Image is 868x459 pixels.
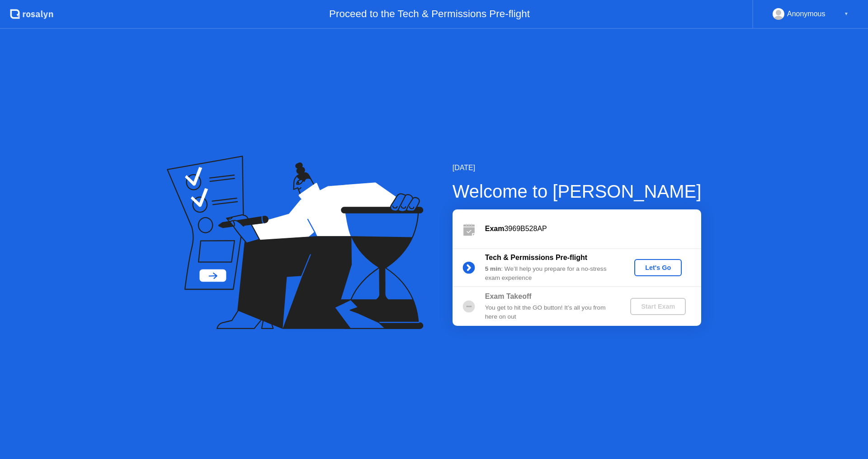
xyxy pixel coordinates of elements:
b: 5 min [485,265,501,272]
b: Tech & Permissions Pre-flight [485,254,587,261]
div: You get to hit the GO button! It’s all you from here on out [485,303,615,322]
button: Let's Go [634,259,682,276]
div: [DATE] [453,162,702,173]
div: 3969B528AP [485,223,701,234]
b: Exam Takeoff [485,292,532,300]
div: : We’ll help you prepare for a no-stress exam experience [485,264,615,283]
div: ▼ [844,8,849,20]
div: Anonymous [787,8,826,20]
div: Welcome to [PERSON_NAME] [453,178,702,205]
div: Start Exam [634,303,682,310]
div: Let's Go [638,264,678,271]
button: Start Exam [630,298,686,315]
b: Exam [485,225,505,232]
